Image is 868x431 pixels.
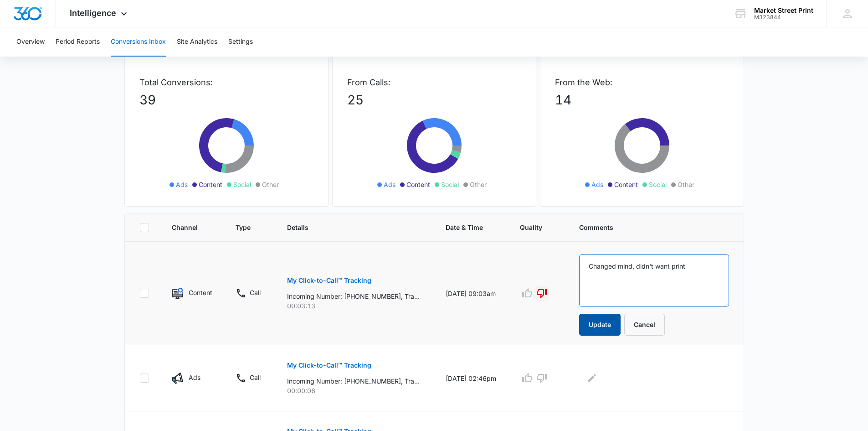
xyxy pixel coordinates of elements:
[287,223,411,232] span: Details
[555,90,729,109] p: 14
[435,345,509,411] td: [DATE] 02:46pm
[177,27,217,57] button: Site Analytics
[287,277,371,284] p: My Click-to-Call™ Tracking
[520,223,544,232] span: Quality
[172,223,201,232] span: Channel
[111,27,166,57] button: Conversions Inbox
[579,254,729,306] textarea: Changed mind, didn't want print
[287,291,420,301] p: Incoming Number: [PHONE_NUMBER], Tracking Number: [PHONE_NUMBER], Ring To: [PHONE_NUMBER], Caller...
[287,301,424,311] p: 00:03:13
[585,371,599,385] button: Edit Comments
[250,373,261,382] p: Call
[555,76,729,88] p: From the Web:
[189,373,200,382] p: Ads
[754,7,813,14] div: account name
[678,180,694,189] span: Other
[579,223,716,232] span: Comments
[70,8,116,18] span: Intelligence
[287,386,424,395] p: 00:00:06
[287,362,371,369] p: My Click-to-Call™ Tracking
[287,354,371,376] button: My Click-to-Call™ Tracking
[470,180,487,189] span: Other
[579,314,621,336] button: Update
[233,180,251,189] span: Social
[16,27,45,57] button: Overview
[287,376,420,386] p: Incoming Number: [PHONE_NUMBER], Tracking Number: [PHONE_NUMBER], Ring To: [PHONE_NUMBER], Caller...
[591,180,603,189] span: Ads
[189,288,212,297] p: Content
[446,223,485,232] span: Date & Time
[228,27,253,57] button: Settings
[176,180,188,189] span: Ads
[347,76,521,88] p: From Calls:
[250,288,261,297] p: Call
[754,14,813,21] div: account id
[435,242,509,345] td: [DATE] 09:03am
[139,76,313,88] p: Total Conversions:
[236,223,252,232] span: Type
[287,270,371,291] button: My Click-to-Call™ Tracking
[624,314,665,336] button: Cancel
[614,180,638,189] span: Content
[384,180,395,189] span: Ads
[199,180,222,189] span: Content
[406,180,430,189] span: Content
[56,27,100,57] button: Period Reports
[649,180,667,189] span: Social
[262,180,279,189] span: Other
[139,90,313,109] p: 39
[441,180,459,189] span: Social
[347,90,521,109] p: 25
